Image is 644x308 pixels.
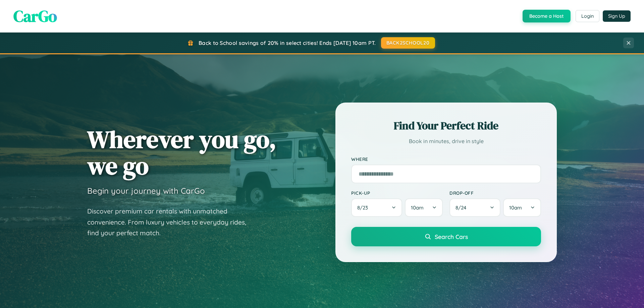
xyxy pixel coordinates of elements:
button: Search Cars [351,227,541,246]
label: Drop-off [449,190,541,196]
span: 8 / 23 [357,204,371,211]
h3: Begin your journey with CarGo [87,186,205,196]
span: Back to School savings of 20% in select cities! Ends [DATE] 10am PT. [199,40,376,46]
button: BACK2SCHOOL20 [381,37,435,49]
span: 8 / 24 [455,204,470,211]
button: Login [576,10,599,22]
button: 10am [503,198,541,217]
span: 10am [509,204,522,211]
h1: Wherever you go, we go [87,126,276,179]
button: 10am [405,198,443,217]
button: 8/24 [449,198,500,217]
label: Pick-up [351,190,443,196]
button: Become a Host [523,10,571,22]
label: Where [351,156,541,162]
p: Discover premium car rentals with unmatched convenience. From luxury vehicles to everyday rides, ... [87,206,255,239]
h2: Find Your Perfect Ride [351,118,541,133]
span: CarGo [13,5,57,27]
button: 8/23 [351,198,402,217]
button: Sign Up [603,10,631,22]
span: 10am [411,204,424,211]
p: Book in minutes, drive in style [351,136,541,146]
span: Search Cars [435,233,468,240]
